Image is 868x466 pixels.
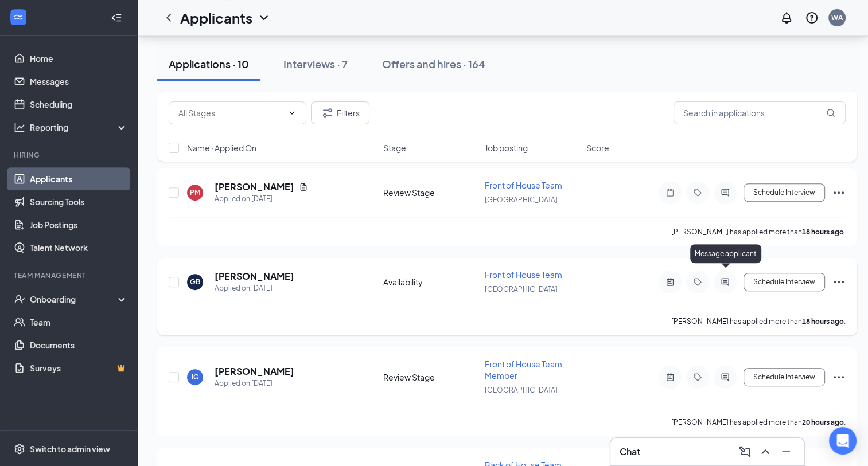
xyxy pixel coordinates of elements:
h5: [PERSON_NAME] [215,365,294,378]
svg: Minimize [779,445,793,459]
svg: Ellipses [832,186,846,199]
div: Availability [383,276,478,288]
div: GB [190,277,200,287]
span: Score [586,142,609,154]
div: Hiring [14,150,126,160]
svg: Note [663,188,677,197]
svg: ActiveNote [663,373,677,382]
button: Filter Filters [311,101,369,124]
a: Documents [30,334,128,357]
div: Review Stage [383,371,478,383]
div: WA [831,13,843,22]
a: Messages [30,70,128,93]
a: Job Postings [30,213,128,236]
button: ComposeMessage [735,442,754,461]
a: Talent Network [30,236,128,259]
div: Switch to admin view [30,443,110,455]
a: Team [30,311,128,334]
svg: Filter [321,106,334,120]
svg: Settings [14,443,25,455]
b: 18 hours ago [802,317,844,326]
div: Applied on [DATE] [215,283,294,294]
span: [GEOGRAPHIC_DATA] [485,195,558,204]
h5: [PERSON_NAME] [215,270,294,283]
span: Stage [383,142,406,154]
a: Home [30,47,128,70]
div: Review Stage [383,187,478,198]
svg: ChevronDown [287,108,297,118]
svg: Analysis [14,122,25,133]
div: Onboarding [30,293,118,305]
svg: Tag [691,277,704,287]
button: Minimize [777,442,795,461]
span: [GEOGRAPHIC_DATA] [485,285,558,293]
svg: MagnifyingGlass [826,108,835,118]
svg: UserCheck [14,293,25,305]
span: Front of House Team [485,180,562,190]
svg: ActiveChat [718,373,732,382]
svg: ComposeMessage [738,445,752,459]
div: Applications · 10 [169,57,249,71]
svg: Document [299,182,308,191]
div: IG [192,372,199,382]
button: Schedule Interview [744,368,825,386]
div: Interviews · 7 [283,57,348,71]
svg: ActiveNote [663,277,677,287]
button: Schedule Interview [744,273,825,291]
span: Name · Applied On [187,142,256,154]
span: [GEOGRAPHIC_DATA] [485,386,558,394]
h5: [PERSON_NAME] [215,181,294,193]
svg: Tag [691,373,704,382]
a: Sourcing Tools [30,190,128,213]
svg: Ellipses [832,370,846,384]
h3: Chat [620,445,640,458]
svg: Collapse [111,12,122,24]
button: Schedule Interview [744,183,825,202]
div: Team Management [14,271,126,280]
svg: Tag [691,188,704,197]
svg: ActiveChat [718,188,732,197]
svg: ActiveChat [718,277,732,287]
div: Reporting [30,122,129,133]
span: Front of House Team [485,269,562,280]
svg: ChevronLeft [162,11,176,25]
input: All Stages [178,107,283,119]
div: PM [190,187,200,197]
div: Open Intercom Messenger [829,427,857,455]
span: Front of House Team Member [485,359,562,381]
svg: Ellipses [832,275,846,289]
p: [PERSON_NAME] has applied more than . [671,316,846,326]
h1: Applicants [180,8,252,28]
div: Applied on [DATE] [215,378,294,389]
button: ChevronUp [756,442,774,461]
svg: QuestionInfo [805,11,819,25]
div: Message applicant [690,244,761,263]
svg: ChevronDown [257,11,271,25]
a: Scheduling [30,93,128,116]
span: Job posting [485,142,528,154]
div: Applied on [DATE] [215,193,308,205]
div: Offers and hires · 164 [382,57,485,71]
b: 18 hours ago [802,228,844,236]
svg: WorkstreamLogo [13,11,24,23]
a: Applicants [30,167,128,190]
a: SurveysCrown [30,357,128,379]
p: [PERSON_NAME] has applied more than . [671,227,846,237]
svg: ChevronUp [758,445,772,459]
input: Search in applications [674,101,846,124]
svg: Notifications [780,11,793,25]
b: 20 hours ago [802,418,844,426]
p: [PERSON_NAME] has applied more than . [671,417,846,427]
